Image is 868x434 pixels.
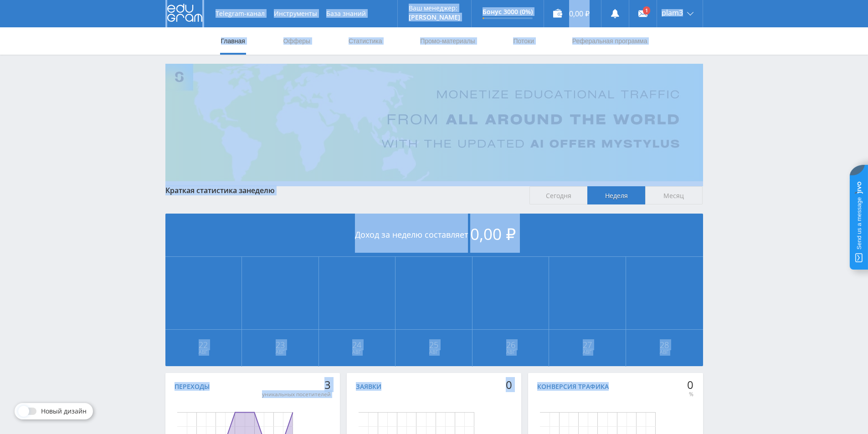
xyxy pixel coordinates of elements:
[409,5,460,12] p: Ваш менеджер:
[396,341,472,348] span: 25
[166,341,241,348] span: 22
[220,27,246,55] a: Главная
[319,348,395,356] span: Авг
[662,9,683,16] span: plam3
[242,341,318,348] span: 23
[473,341,549,348] span: 26
[262,378,331,391] div: 3
[262,391,331,398] div: уникальных посетителей
[319,341,395,348] span: 24
[247,185,275,195] span: неделю
[506,378,512,391] div: 0
[587,186,645,204] span: Неделя
[166,348,241,356] span: Авг
[537,383,609,390] div: Конверсия трафика
[242,348,318,356] span: Авг
[645,186,703,204] span: Месяц
[419,27,476,55] a: Промо-материалы
[41,408,87,415] span: Новый дизайн
[627,341,703,348] span: 28
[348,27,383,55] a: Статистика
[165,214,703,257] div: Доход за неделю составляет
[165,186,521,194] div: Краткая статистика за
[175,383,210,390] div: Переходы
[473,348,549,356] span: Авг
[529,186,587,204] span: Сегодня
[687,391,693,398] div: %
[356,383,381,390] div: Заявки
[409,14,460,21] p: [PERSON_NAME]
[687,378,693,391] div: 0
[571,27,648,55] a: Реферальная программа
[396,348,472,356] span: Авг
[282,27,312,55] a: Офферы
[550,341,625,348] span: 27
[550,348,625,356] span: Авг
[470,223,516,245] span: 0,00 ₽
[165,64,703,181] img: Banner
[512,27,535,55] a: Потоки
[627,348,703,356] span: Авг
[483,8,533,15] p: Бонус 3000 (0%)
